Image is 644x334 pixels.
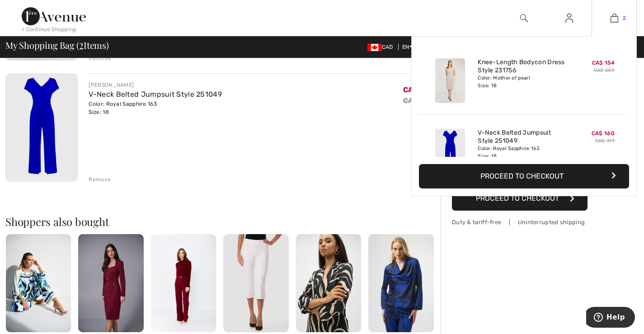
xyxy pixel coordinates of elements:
[595,138,615,144] s: CA$ 319
[623,14,626,22] span: 2
[452,186,588,211] button: Proceed to Checkout
[89,100,222,116] div: Color: Royal Sapphire 163 Size: 18
[565,13,573,24] img: My Info
[89,81,222,89] div: [PERSON_NAME]
[478,75,567,89] div: Color: Mother of pearl Size: 18
[592,130,615,136] span: CA$ 160
[478,145,567,160] div: Color: Royal Sapphire 163 Size: 18
[586,307,635,329] iframe: Opens a widget where you can find more information
[592,60,615,66] span: CA$ 154
[367,44,397,50] span: CAD
[611,13,618,24] img: My Bag
[476,194,559,202] span: Proceed to Checkout
[5,73,78,182] img: V-Neck Belted Jumpsuit Style 251049
[78,234,143,332] img: Formal Belted Bodycon Dress Style 253165
[89,175,111,183] div: Remove
[592,13,636,24] a: 2
[223,234,288,332] img: Slim Cropped Trousers Style C143105
[558,13,580,24] a: Sign In
[22,25,76,33] div: < Continue Shopping
[296,234,361,332] img: Formal Blazer with Buttons Style 252152
[419,164,629,188] button: Proceed to Checkout
[435,58,465,103] img: Knee-Length Bodycon Dress Style 231756
[5,41,109,50] span: My Shopping Bag ( Items)
[403,96,433,105] s: CA$ 319
[79,38,84,50] span: 2
[520,13,528,24] img: search the website
[452,218,588,226] div: Duty & tariff-free | Uninterrupted shipping
[5,216,441,227] h2: Shoppers also bought
[151,234,216,332] img: Wide Leg Belted Trousers Style 243180
[435,129,465,174] img: V-Neck Belted Jumpsuit Style 251049
[367,44,382,51] img: Canadian Dollar
[478,58,567,75] a: Knee-Length Bodycon Dress Style 231756
[22,7,86,25] img: 1ère Avenue
[594,67,615,73] s: CA$ 280
[368,234,433,332] img: Recycled Satin Floral Print Cowl Neck Top Style 254203
[89,90,222,99] a: V-Neck Belted Jumpsuit Style 251049
[478,129,567,145] a: V-Neck Belted Jumpsuit Style 251049
[402,44,414,50] span: EN
[6,234,71,332] img: High-Waisted Abstract Trousers Style 252084
[403,85,433,94] span: CA$ 160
